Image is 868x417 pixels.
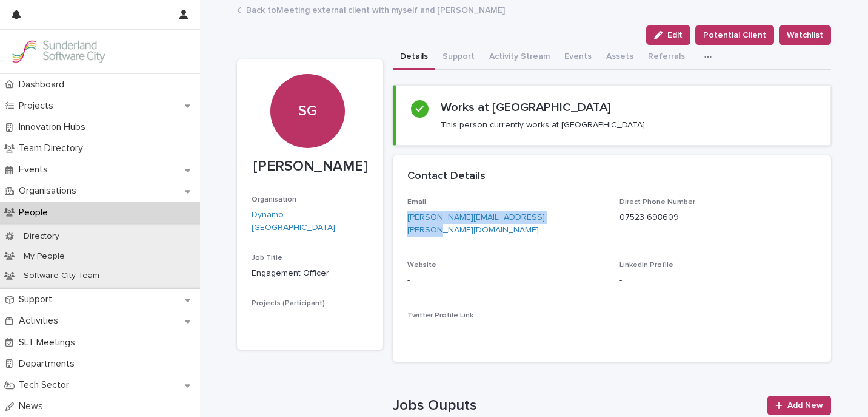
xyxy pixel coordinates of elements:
[252,196,296,203] span: Organisation
[619,262,673,269] span: LinkedIn Profile
[557,45,599,70] button: Events
[14,379,79,391] p: Tech Sector
[252,267,369,280] p: Engagement Officer
[14,294,62,305] p: Support
[14,100,63,112] p: Projects
[407,262,436,269] span: Website
[14,315,68,327] p: Activities
[14,271,109,281] p: Software City Team
[619,213,679,222] a: 07523 698609
[393,397,760,415] h1: Jobs Ouputs
[14,251,75,262] p: My People
[407,170,486,183] h2: Contact Details
[252,158,369,175] p: [PERSON_NAME]
[482,45,557,70] button: Activity Stream
[619,274,622,287] p: -
[393,45,435,70] button: Details
[14,358,84,370] p: Departments
[695,25,774,45] button: Potential Client
[787,29,823,41] span: Watchlist
[252,209,369,234] a: Dynamo [GEOGRAPHIC_DATA]
[599,45,641,70] button: Assets
[14,185,86,197] p: Organisations
[10,39,107,64] img: Kay6KQejSz2FjblR6DWv
[14,121,95,133] p: Innovation Hubs
[407,312,473,319] span: Twitter Profile Link
[252,254,282,262] span: Job Title
[441,120,647,131] p: This person currently works at [GEOGRAPHIC_DATA].
[703,29,766,41] span: Potential Client
[435,45,482,70] button: Support
[619,198,695,206] span: Direct Phone Number
[14,401,53,412] p: News
[252,313,369,325] p: -
[252,300,325,307] span: Projects (Participant)
[407,325,410,337] p: -
[14,337,85,348] p: SLT Meetings
[14,207,58,219] p: People
[14,231,69,242] p: Directory
[779,25,831,45] button: Watchlist
[407,213,545,234] a: [PERSON_NAME][EMAIL_ADDRESS][PERSON_NAME][DOMAIN_NAME]
[14,164,58,175] p: Events
[14,79,74,90] p: Dashboard
[787,401,823,410] span: Add New
[646,25,690,45] button: Edit
[641,45,692,70] button: Referrals
[407,198,426,206] span: Email
[667,31,683,39] span: Edit
[14,143,93,154] p: Team Directory
[407,274,605,287] p: -
[767,396,831,415] a: Add New
[246,2,505,16] a: Back toMeeting external client with myself and [PERSON_NAME]
[270,28,344,120] div: SG
[441,100,611,115] h2: Works at [GEOGRAPHIC_DATA]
